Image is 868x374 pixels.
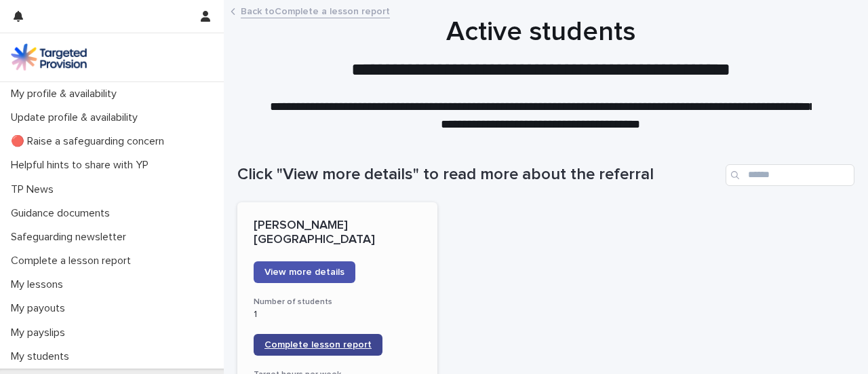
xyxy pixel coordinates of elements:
h1: Active students [237,16,844,48]
p: 🔴 Raise a safeguarding concern [5,135,175,148]
h1: Click "View more details" to read more about the referral [237,165,720,185]
a: Complete lesson report [254,334,382,356]
img: M5nRWzHhSzIhMunXDL62 [11,43,87,71]
a: Back toComplete a lesson report [241,3,390,18]
p: My payouts [5,302,76,315]
input: Search [726,164,854,186]
span: Complete lesson report [264,340,372,350]
p: Update profile & availability [5,111,149,124]
p: Guidance documents [5,207,121,220]
p: My students [5,350,80,363]
p: My payslips [5,326,76,339]
h3: Number of students [254,297,421,307]
a: View more details [254,261,355,283]
p: [PERSON_NAME][GEOGRAPHIC_DATA] [254,219,421,248]
p: Complete a lesson report [5,255,142,267]
p: TP News [5,183,64,196]
p: My profile & availability [5,88,127,100]
p: Helpful hints to share with YP [5,159,159,172]
p: Safeguarding newsletter [5,231,137,244]
p: 1 [254,309,421,320]
span: View more details [264,267,344,277]
p: My lessons [5,278,74,291]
